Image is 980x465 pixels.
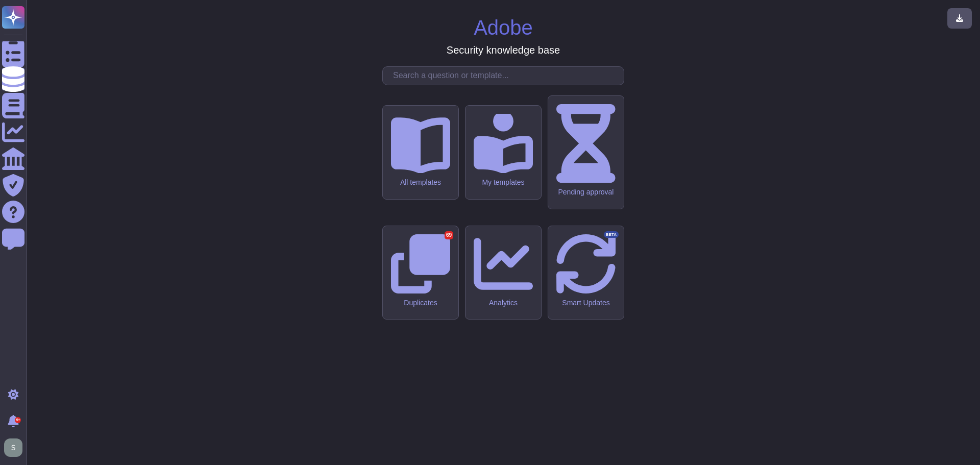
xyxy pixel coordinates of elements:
div: 69 [445,231,453,239]
div: 9+ [15,417,21,423]
div: Smart Updates [556,299,616,307]
button: user [2,436,30,459]
h1: Adobe [474,15,533,40]
div: My templates [474,178,533,187]
input: Search a question or template... [388,67,624,85]
div: Pending approval [556,188,616,197]
div: Duplicates [391,299,450,307]
img: user [4,438,22,457]
div: BETA [604,231,619,238]
div: Analytics [474,299,533,307]
div: All templates [391,178,450,187]
h3: Security knowledge base [447,44,560,56]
